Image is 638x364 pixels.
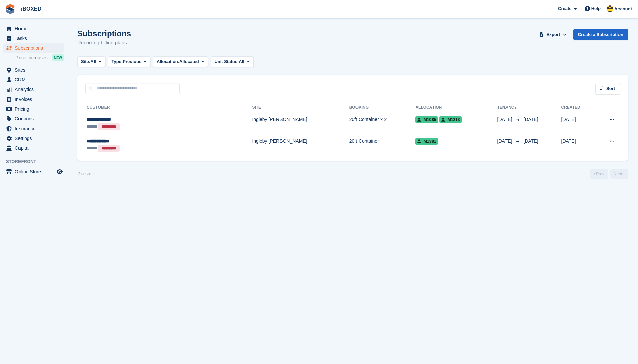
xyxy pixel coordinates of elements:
span: Allocation: [157,58,179,65]
span: IM1381 [415,138,438,145]
a: Price increases NEW [15,54,64,61]
a: menu [3,65,64,75]
a: menu [3,167,64,176]
a: menu [3,104,64,114]
a: Create a Subscription [573,29,628,40]
span: Capital [15,143,55,153]
td: [DATE] [561,113,595,134]
td: [DATE] [561,134,595,155]
span: Settings [15,134,55,143]
td: 20ft Container [349,134,416,155]
span: Previous [123,58,141,65]
span: Tasks [15,34,55,43]
span: IM1085 [415,116,438,123]
button: Allocation: Allocated [153,56,208,67]
a: Next [610,169,628,179]
a: menu [3,124,64,133]
span: Storefront [6,158,67,165]
span: Home [15,24,55,33]
th: Booking [349,102,416,113]
a: menu [3,114,64,123]
span: Type: [112,58,123,65]
th: Customer [85,102,252,113]
span: Invoices [15,95,55,104]
a: Previous [590,169,608,179]
th: Created [561,102,595,113]
span: All [239,58,245,65]
span: [DATE] [524,117,538,122]
h1: Subscriptions [77,29,131,38]
a: menu [3,43,64,53]
span: Account [614,6,632,12]
span: IM1213 [439,116,462,123]
a: menu [3,143,64,153]
a: menu [3,34,64,43]
button: Export [538,29,568,40]
th: Site [252,102,349,113]
p: Recurring billing plans [77,39,131,47]
button: Site: All [77,56,105,67]
a: iBOXED [18,3,44,14]
td: Ingleby [PERSON_NAME] [252,134,349,155]
td: Ingleby [PERSON_NAME] [252,113,349,134]
span: [DATE] [497,116,514,123]
span: Pricing [15,104,55,114]
a: menu [3,24,64,33]
span: Subscriptions [15,43,55,53]
td: 20ft Container × 2 [349,113,416,134]
th: Tenancy [497,102,521,113]
a: menu [3,134,64,143]
div: NEW [52,54,64,61]
span: [DATE] [524,138,538,144]
nav: Page [589,169,629,179]
img: stora-icon-8386f47178a22dfd0bd8f6a31ec36ba5ce8667c1dd55bd0f319d3a0aa187defe.svg [5,4,15,14]
a: menu [3,85,64,94]
span: CRM [15,75,55,84]
th: Allocation [415,102,497,113]
a: Preview store [55,168,64,176]
button: Type: Previous [108,56,150,67]
span: All [90,58,96,65]
span: Price increases [15,54,48,61]
span: Export [546,31,560,38]
a: menu [3,75,64,84]
a: menu [3,95,64,104]
span: Online Store [15,167,55,176]
span: Analytics [15,85,55,94]
div: 2 results [77,170,95,177]
span: Site: [81,58,90,65]
span: Coupons [15,114,55,123]
span: Help [591,5,601,12]
button: Unit Status: All [211,56,253,67]
span: [DATE] [497,138,514,145]
span: Allocated [179,58,199,65]
span: Sort [606,85,615,92]
img: Katie Brown [607,5,613,12]
span: Sites [15,65,55,75]
span: Create [558,5,571,12]
span: Unit Status: [214,58,239,65]
span: Insurance [15,124,55,133]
